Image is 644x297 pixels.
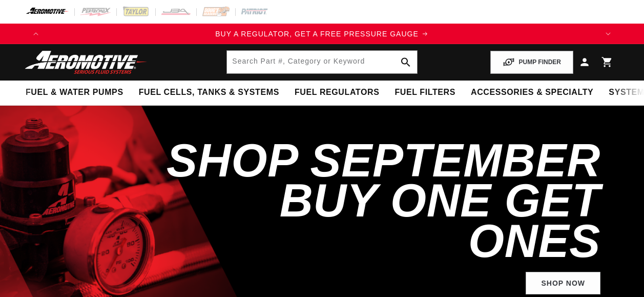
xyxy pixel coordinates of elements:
[387,81,463,105] summary: Fuel Filters
[46,28,598,39] a: BUY A REGULATOR, GET A FREE PRESSURE GAUGE
[131,81,287,105] summary: Fuel Cells, Tanks & Systems
[46,28,598,39] div: Announcement
[18,81,131,105] summary: Fuel & Water Pumps
[162,141,600,262] h2: SHOP SEPTEMBER BUY ONE GET ONES
[287,81,387,105] summary: Fuel Regulators
[471,87,593,98] span: Accessories & Specialty
[227,51,417,73] input: Search by Part Number, Category or Keyword
[139,87,279,98] span: Fuel Cells, Tanks & Systems
[46,28,598,39] div: 1 of 4
[463,81,601,105] summary: Accessories & Specialty
[394,87,455,98] span: Fuel Filters
[394,51,417,73] button: search button
[598,24,618,44] button: Translation missing: en.sections.announcements.next_announcement
[22,50,150,74] img: Aeromotive
[26,24,46,44] button: Translation missing: en.sections.announcements.previous_announcement
[490,51,573,74] button: PUMP FINDER
[295,87,379,98] span: Fuel Regulators
[26,87,123,98] span: Fuel & Water Pumps
[526,272,600,295] a: Shop Now
[215,30,419,38] span: BUY A REGULATOR, GET A FREE PRESSURE GAUGE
